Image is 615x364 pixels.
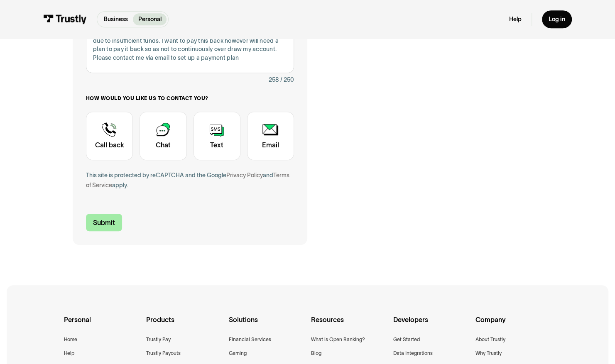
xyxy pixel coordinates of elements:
[311,314,387,335] div: Resources
[228,314,304,335] div: Solutions
[99,13,133,25] a: Business
[269,75,279,85] div: 258
[475,349,502,358] a: Why Trustly
[104,15,128,24] p: Business
[146,314,222,335] div: Products
[280,75,294,85] div: / 250
[509,15,521,23] a: Help
[475,335,505,344] a: About Trustly
[311,349,321,358] a: Blog
[146,335,171,344] a: Trustly Pay
[86,170,294,191] div: This site is protected by reCAPTCHA and the Google and apply.
[475,314,551,335] div: Company
[64,314,140,335] div: Personal
[228,349,246,358] a: Gaming
[311,335,365,344] a: What is Open Banking?
[43,15,87,24] img: Trustly Logo
[86,95,294,102] label: How would you like us to contact you?
[393,314,469,335] div: Developers
[133,13,166,25] a: Personal
[542,10,572,28] a: Log in
[393,349,433,358] a: Data Integrations
[86,214,122,231] input: Submit
[64,335,77,344] a: Home
[226,172,263,178] a: Privacy Policy
[549,15,565,23] div: Log in
[146,349,181,358] a: Trustly Payouts
[393,335,420,344] a: Get Started
[228,335,271,344] a: Financial Services
[138,15,162,24] p: Personal
[64,349,74,358] a: Help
